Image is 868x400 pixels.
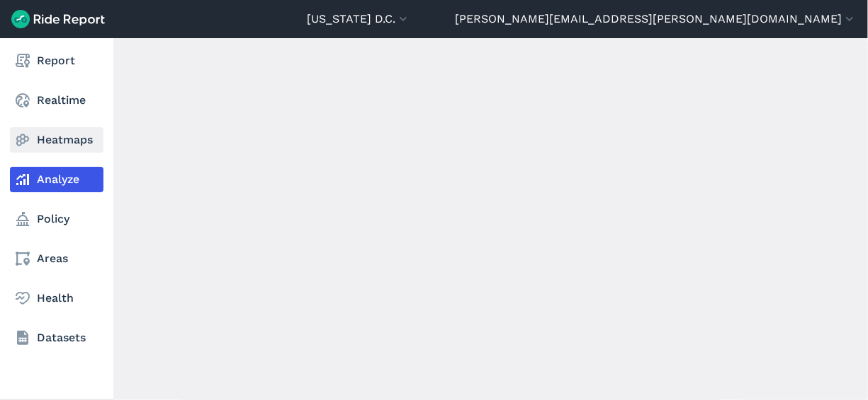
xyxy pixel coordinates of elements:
[307,11,410,28] button: [US_STATE] D.C.
[10,127,103,153] a: Heatmaps
[10,48,103,73] a: Report
[10,246,103,271] a: Areas
[10,325,103,351] a: Datasets
[10,167,103,192] a: Analyze
[455,11,857,28] button: [PERSON_NAME][EMAIL_ADDRESS][PERSON_NAME][DOMAIN_NAME]
[10,286,103,311] a: Health
[45,38,868,400] div: loading
[10,206,103,232] a: Policy
[11,10,105,28] img: Ride Report
[10,88,103,113] a: Realtime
